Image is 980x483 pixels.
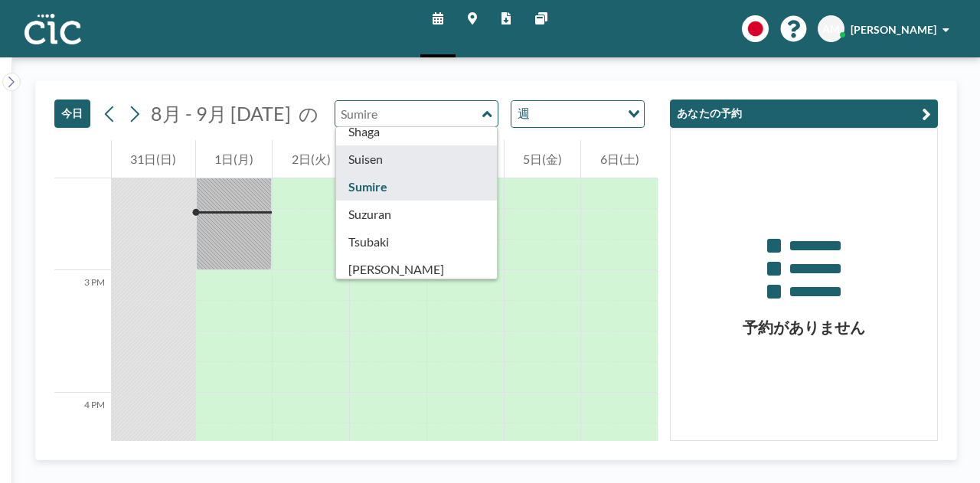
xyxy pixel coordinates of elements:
img: organization-logo [24,14,81,44]
div: Tsubaki [336,228,498,256]
div: 31日(日) [112,140,195,178]
div: Search for option [511,101,644,127]
span: 週 [514,104,533,124]
span: AM [822,22,840,36]
div: 2日(火) [273,140,349,178]
div: 2 PM [54,148,111,270]
div: Sumire [336,173,498,201]
div: Suisen [336,145,498,173]
div: 1日(月) [196,140,273,178]
span: [PERSON_NAME] [851,23,936,36]
div: 3 PM [54,270,111,393]
input: Sumire [335,101,482,126]
div: 6日(土) [581,140,658,178]
button: あなたの予約 [670,100,938,128]
div: Shaga [336,118,498,145]
button: 今日 [54,100,90,128]
div: [PERSON_NAME] [336,256,498,283]
div: Suzuran [336,201,498,228]
div: 5日(金) [505,140,581,178]
h3: 予約がありません [671,318,937,337]
input: Search for option [534,104,619,124]
span: 8月 - 9月 [DATE] [151,102,291,125]
span: の [299,102,318,126]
